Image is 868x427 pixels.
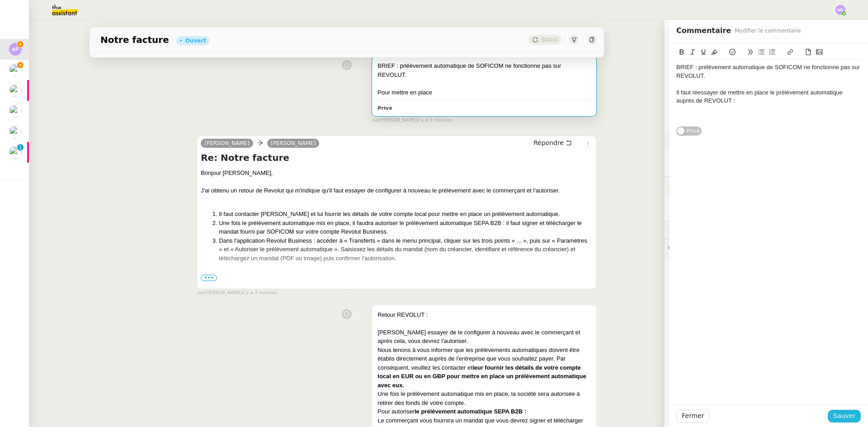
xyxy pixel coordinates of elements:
[828,410,861,422] button: Sauver
[201,139,253,147] a: [PERSON_NAME]
[833,411,855,421] span: Sauver
[377,61,591,79] div: BRIEF : prléèvement automatique de SOFICOM ne fonctionne pas sur REVOLUT.
[676,127,702,136] button: Privé
[267,139,320,147] a: [PERSON_NAME]
[682,411,704,421] span: Fermer
[372,117,379,124] span: par
[201,275,217,281] span: •••
[377,310,591,319] div: Retour REVOLUT :
[9,105,22,117] img: users%2F9mvJqJUvllffspLsQzytnd0Nt4c2%2Favatar%2F82da88e3-d90d-4e39-b37d-dcb7941179ae
[17,144,24,150] nz-badge-sup: 1
[676,63,861,80] div: BRIEF : prélèvement automatique de SOFICOM ne fonctionne pas sur REVOLUT.
[686,127,700,136] span: Privé
[668,226,734,234] span: ⏲️
[219,236,593,263] li: Dans l'application Revolut Business : accéder à « Transferts » dans le menu principal, cliquer su...
[201,151,593,164] h4: Re: Notre facture
[665,177,868,194] div: 🔐Données client
[201,186,593,195] div: J'ai obtenu un retour de Revolut qui m'indique qu'il faut essayer de configurer à nouveau le prél...
[219,283,593,292] li: Souhaitez-vous que je me charge de faire le nécessaire auprès de [PERSON_NAME] ?
[541,37,558,43] span: Statut
[377,407,591,416] div: Pour autoriser
[530,138,575,148] button: Répondre
[9,126,22,138] img: users%2FrssbVgR8pSYriYNmUDKzQX9syo02%2Favatar%2Fb215b948-7ecd-4adc-935c-e0e4aeaee93e
[377,105,392,111] b: Privé
[197,289,277,297] small: [PERSON_NAME]
[19,144,22,152] p: 1
[835,5,845,15] img: svg
[665,221,868,239] div: ⏲️Tâches 60:25
[377,364,586,389] strong: leur fournir les détails de votre compte local en EUR ou en GBP pour mettre en place un prélèveme...
[185,38,206,43] div: Ouvert
[668,136,715,146] span: ⚙️
[735,26,801,35] span: Modifier le commentaire
[676,24,731,37] span: Commentaire
[533,138,564,147] span: Répondre
[377,389,591,407] div: Une fois le prélèvement automatique mis en place, la société sera autorisée à retirer des fonds d...
[377,346,591,390] div: Nous tenons à vous informer que les prélèvements automatiques doivent être établis directement au...
[9,146,22,159] img: users%2FHIWaaSoTa5U8ssS5t403NQMyZZE3%2Favatar%2Fa4be050e-05fa-4f28-bbe7-e7e8e4788720
[372,117,452,124] small: [PERSON_NAME]
[201,169,593,178] div: Bonjour [PERSON_NAME],
[668,180,727,191] span: 🔐
[676,410,709,422] button: Fermer
[197,289,204,297] span: par
[9,64,22,76] img: users%2F9mvJqJUvllffspLsQzytnd0Nt4c2%2Favatar%2F82da88e3-d90d-4e39-b37d-dcb7941179ae
[100,35,169,44] span: Notre facture
[665,239,868,257] div: 💬Commentaires 10
[676,89,861,105] div: Il faut réessayer de mettre en place le prélèvement automatique auprès de REVOLUT :
[242,289,277,297] span: il y a 3 minutes
[9,84,22,97] img: users%2FDBF5gIzOT6MfpzgDQC7eMkIK8iA3%2Favatar%2Fd943ca6c-06ba-4e73-906b-d60e05e423d3
[415,408,526,415] strong: le prélèvement automatique SEPA B2B :
[377,88,591,97] div: Pour mettre en place
[668,244,746,252] span: 💬
[219,219,593,236] li: Une fois le prélèvement automatique mis en place, il faudra autoriser le prélèvement automatique ...
[417,117,452,124] span: il y a 3 minutes
[9,43,22,56] img: svg
[377,328,591,346] div: [PERSON_NAME] essayer de le configurer à nouveau avec le commerçant et après cela, vous devrez l'...
[665,132,868,150] div: ⚙️Procédures
[219,210,593,219] li: Il faut contacter [PERSON_NAME] et lui fournir les détails de votre compte local pour mettre en p...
